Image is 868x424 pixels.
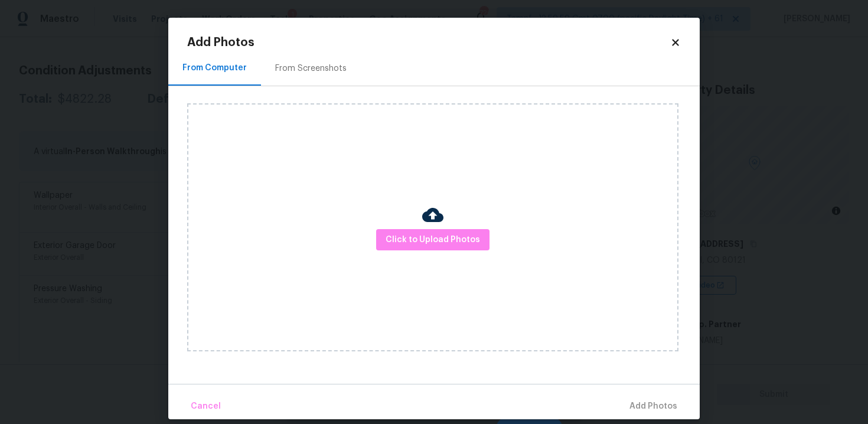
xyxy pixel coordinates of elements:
[422,204,443,226] img: Cloud Upload Icon
[186,394,226,419] button: Cancel
[182,62,247,74] div: From Computer
[191,399,221,414] span: Cancel
[275,63,347,74] div: From Screenshots
[376,229,490,251] button: Click to Upload Photos
[187,37,670,48] h2: Add Photos
[386,233,480,247] span: Click to Upload Photos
